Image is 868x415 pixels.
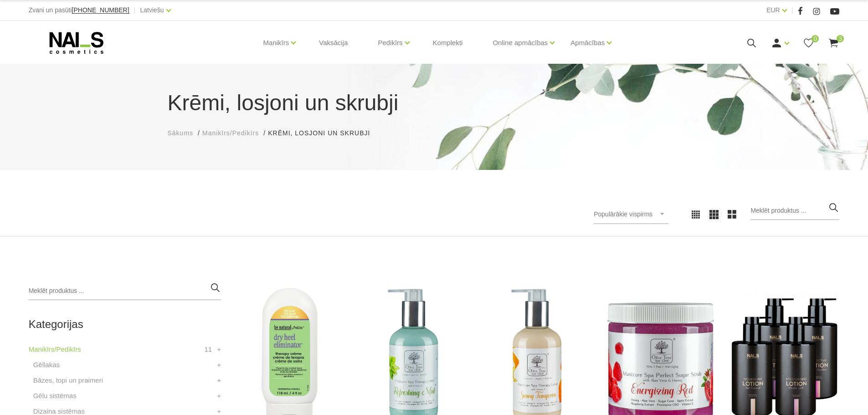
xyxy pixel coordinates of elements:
[217,359,221,370] a: +
[134,5,136,16] span: |
[378,25,402,61] a: Pedikīrs
[217,344,221,355] a: +
[594,210,652,218] span: Populārākie vispirms
[766,5,780,15] a: EUR
[202,128,259,138] a: Manikīrs/Pedikīrs
[268,128,379,138] li: Krēmi, losjoni un skrubji
[312,21,355,65] a: Vaksācija
[29,5,129,16] div: Zvani un pasūti
[168,87,701,119] h1: Krēmi, losjoni un skrubji
[803,37,814,49] a: 0
[791,5,793,16] span: |
[263,25,289,61] a: Manikīrs
[750,202,839,220] input: Meklēt produktus ...
[33,375,103,386] a: Bāzes, topi un praimeri
[29,318,221,330] h2: Kategorijas
[202,129,259,137] span: Manikīrs/Pedikīrs
[168,128,194,138] a: Sākums
[29,282,221,300] input: Meklēt produktus ...
[33,390,77,401] a: Gēlu sistēmas
[217,390,221,401] a: +
[837,35,844,42] span: 3
[493,25,548,61] a: Online apmācības
[29,344,81,355] a: Manikīrs/Pedikīrs
[204,344,212,355] span: 11
[168,129,194,137] span: Sākums
[570,25,605,61] a: Apmācības
[72,7,129,14] a: [PHONE_NUMBER]
[33,359,60,370] a: Gēllakas
[426,21,470,65] a: Komplekti
[217,375,221,386] a: +
[140,5,164,15] a: Latviešu
[828,37,839,49] a: 3
[812,35,819,42] span: 0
